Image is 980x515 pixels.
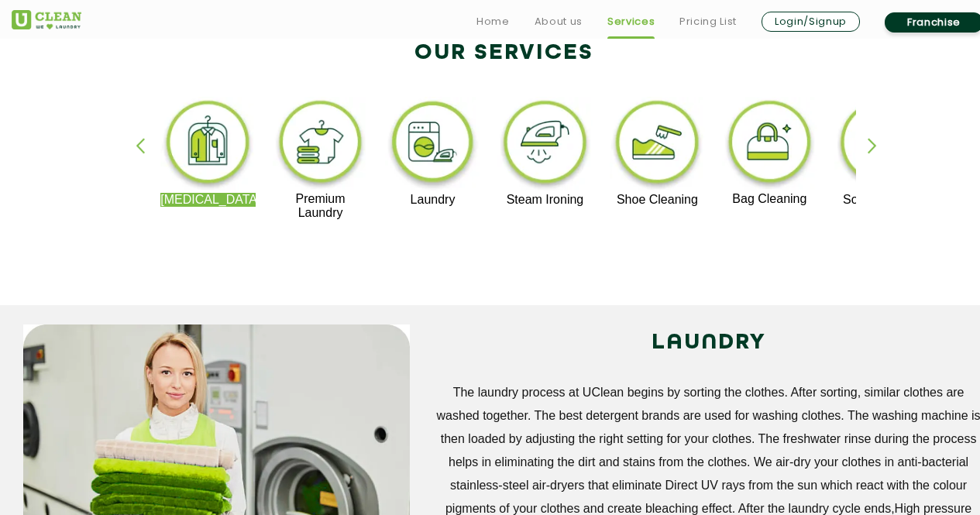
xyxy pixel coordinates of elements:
[679,12,737,31] a: Pricing List
[160,97,256,193] img: dry_cleaning_11zon.webp
[160,193,256,207] p: [MEDICAL_DATA]
[834,97,930,193] img: sofa_cleaning_11zon.webp
[610,97,705,193] img: shoe_cleaning_11zon.webp
[497,97,593,193] img: steam_ironing_11zon.webp
[12,10,81,29] img: UClean Laundry and Dry Cleaning
[834,193,930,207] p: Sofa Cleaning
[762,12,860,32] a: Login/Signup
[722,97,817,192] img: bag_cleaning_11zon.webp
[273,192,368,220] p: Premium Laundry
[607,12,655,31] a: Services
[497,193,593,207] p: Steam Ironing
[535,12,583,31] a: About us
[385,97,480,193] img: laundry_cleaning_11zon.webp
[722,192,817,206] p: Bag Cleaning
[385,193,480,207] p: Laundry
[610,193,705,207] p: Shoe Cleaning
[476,12,510,31] a: Home
[273,97,368,192] img: premium_laundry_cleaning_11zon.webp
